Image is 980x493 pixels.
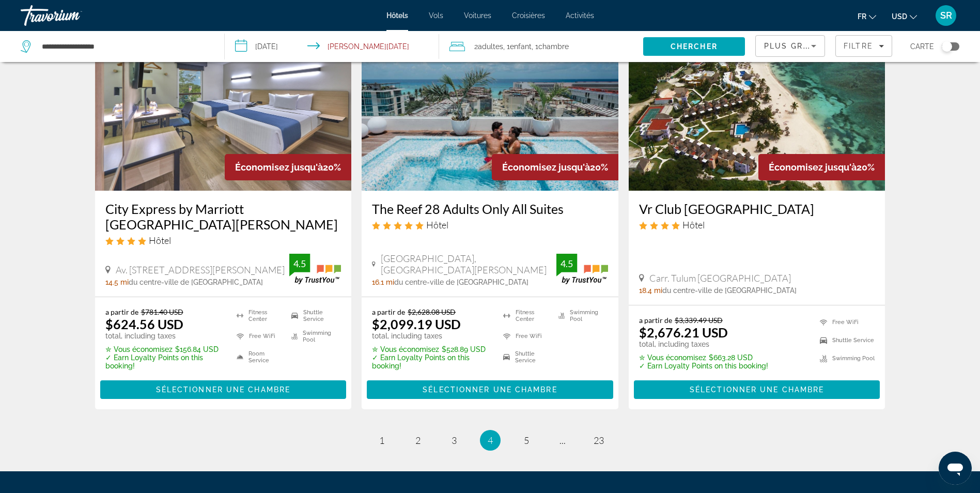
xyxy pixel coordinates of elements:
img: TrustYou guest rating badge [289,254,341,284]
img: TrustYou guest rating badge [556,254,608,284]
p: ✓ Earn Loyalty Points on this booking! [639,362,768,370]
button: Filters [835,35,892,57]
span: USD [892,12,907,21]
span: Hôtel [682,219,705,230]
a: Croisières [512,11,545,20]
div: 20% [492,154,618,180]
span: Enfant [510,42,532,51]
del: $2,628.08 USD [408,307,456,316]
div: 20% [225,154,351,180]
span: 1 [379,435,384,446]
div: 4.5 [556,257,577,270]
span: , 1 [532,39,569,54]
button: Search [643,37,745,56]
div: 5 star Hotel [372,219,608,230]
span: ✮ Vous économisez [639,353,706,362]
a: Sélectionner une chambre [634,383,880,394]
span: du centre-ville de [GEOGRAPHIC_DATA] [129,278,263,286]
button: Change currency [892,9,917,24]
button: Sélectionner une chambre [634,380,880,399]
button: Sélectionner une chambre [100,380,347,399]
span: 2 [415,435,421,446]
button: Travelers: 2 adults, 1 child [439,31,643,62]
div: 4 star Hotel [639,219,875,230]
span: Filtre [844,42,873,50]
li: Free WiFi [231,329,286,344]
p: $663.28 USD [639,353,768,362]
span: du centre-ville de [GEOGRAPHIC_DATA] [662,286,797,295]
nav: Pagination [95,430,885,451]
span: a partir de [105,307,138,316]
p: $156.84 USD [105,345,224,353]
span: a partir de [639,316,672,325]
span: Hôtel [149,235,171,246]
span: Chambre [538,42,569,51]
button: User Menu [932,5,959,26]
a: Travorium [21,2,124,29]
li: Swimming Pool [815,352,875,365]
p: total, including taxes [105,332,224,340]
span: 4 [488,435,493,446]
li: Fitness Center [498,307,553,323]
span: fr [858,12,866,21]
span: Voitures [464,11,491,20]
li: Shuttle Service [815,334,875,347]
span: 2 [474,39,503,54]
span: SR [940,10,952,21]
a: City Express by Marriott [GEOGRAPHIC_DATA][PERSON_NAME] [105,201,341,232]
div: 4 star Hotel [105,235,341,246]
a: Vr Club [GEOGRAPHIC_DATA] [639,201,875,217]
del: $3,339.49 USD [675,316,723,325]
input: Search hotel destination [41,39,209,54]
div: 20% [758,154,885,180]
del: $781.40 USD [141,307,183,316]
span: a partir de [372,307,405,316]
li: Swimming Pool [286,329,341,344]
ins: $2,099.19 USD [372,316,461,332]
span: , 1 [503,39,532,54]
span: ✮ Vous économisez [372,345,439,353]
span: Adultes [478,42,503,51]
span: Carr. Tulum [GEOGRAPHIC_DATA] [649,272,791,284]
span: 16.1 mi [372,278,394,286]
button: Toggle map [934,42,959,51]
span: Plus grandes économies [764,42,888,50]
span: Hôtel [426,219,448,230]
span: Chercher [671,42,718,51]
span: 14.5 mi [105,278,129,286]
span: [GEOGRAPHIC_DATA], [GEOGRAPHIC_DATA][PERSON_NAME] [381,253,556,275]
span: Sélectionner une chambre [690,386,824,394]
span: 5 [524,435,529,446]
p: total, including taxes [639,340,768,348]
li: Shuttle Service [498,349,553,365]
span: Carte [910,39,934,54]
span: ... [559,435,566,446]
span: 18.4 mi [639,286,662,295]
li: Shuttle Service [286,307,341,323]
button: Change language [858,9,876,24]
button: Select check in and out date [225,31,439,62]
span: Économisez jusqu'à [769,162,857,173]
h3: The Reef 28 Adults Only All Suites [372,201,608,217]
span: 3 [452,435,457,446]
p: $528.89 USD [372,345,490,353]
img: City Express by Marriott Playa del Carmen [95,25,352,191]
iframe: Кнопка запуска окна обмена сообщениями [939,452,972,485]
mat-select: Sort by [764,40,816,52]
li: Fitness Center [231,307,286,323]
img: Vr Club Tulum Riviera [629,25,885,191]
img: The Reef 28 Adults Only All Suites [362,25,618,191]
a: Hôtels [386,11,408,20]
span: 23 [594,435,604,446]
button: Sélectionner une chambre [367,380,613,399]
span: Économisez jusqu'à [235,162,323,173]
a: Vols [429,11,443,20]
a: Activités [566,11,594,20]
